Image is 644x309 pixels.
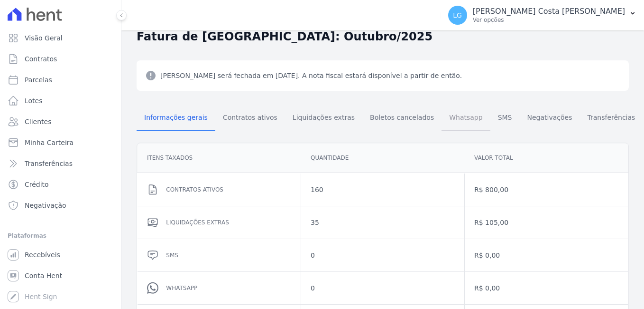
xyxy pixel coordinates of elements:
span: [PERSON_NAME] será fechada em [DATE]. A nota fiscal estará disponível a partir de então. [160,70,462,81]
span: Negativações [521,108,578,127]
a: Whatsapp [442,106,490,131]
dd: SMS [166,251,291,260]
span: Informações gerais [138,108,213,127]
span: Lotes [25,96,43,106]
span: LG [453,12,462,19]
span: Contratos ativos [217,108,283,127]
span: Parcelas [25,75,52,85]
a: Recebíveis [4,245,117,264]
dd: R$ 105,00 [474,218,618,227]
span: Transferências [581,108,641,127]
dd: Quantidade [311,153,455,163]
span: Boletos cancelados [364,108,440,127]
dd: Whatsapp [166,283,291,293]
div: Plataformas [8,230,113,241]
p: Ver opções [473,16,625,24]
dd: R$ 800,00 [474,185,618,194]
span: Minha Carteira [25,138,74,147]
a: Informações gerais [137,106,215,131]
p: [PERSON_NAME] Costa [PERSON_NAME] [473,7,625,16]
a: Parcelas [4,70,117,89]
dd: 0 [311,283,455,293]
dd: 35 [311,218,455,227]
dd: 0 [311,251,455,260]
dd: R$ 0,00 [474,251,618,260]
a: Clientes [4,112,117,131]
a: Transferências [580,106,643,131]
a: Contratos ativos [215,106,285,131]
span: Recebíveis [25,250,60,260]
span: Visão Geral [25,33,63,43]
a: Negativação [4,196,117,215]
button: LG [PERSON_NAME] Costa [PERSON_NAME] Ver opções [441,2,644,29]
span: Conta Hent [25,271,62,280]
a: Contratos [4,49,117,68]
span: Liquidações extras [287,108,360,127]
span: Negativação [25,201,66,210]
dd: Liquidações extras [166,218,291,227]
span: Whatsapp [443,108,488,127]
a: Liquidações extras [285,106,362,131]
a: Minha Carteira [4,133,117,152]
span: Transferências [25,159,73,168]
span: Contratos [25,54,57,64]
a: Conta Hent [4,266,117,285]
h2: Fatura de [GEOGRAPHIC_DATA]: Outubro/2025 [137,28,432,45]
dd: 160 [311,185,455,194]
a: Transferências [4,154,117,173]
dd: Itens Taxados [147,153,291,163]
dd: R$ 0,00 [474,283,618,293]
dd: Contratos ativos [166,185,291,194]
span: Crédito [25,180,49,189]
a: Boletos cancelados [362,106,442,131]
span: Clientes [25,117,51,126]
dd: Valor total [474,153,618,163]
a: SMS [490,106,520,131]
a: Lotes [4,91,117,110]
a: Crédito [4,175,117,194]
a: Visão Geral [4,29,117,48]
span: SMS [492,108,518,127]
a: Negativações [519,106,580,131]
